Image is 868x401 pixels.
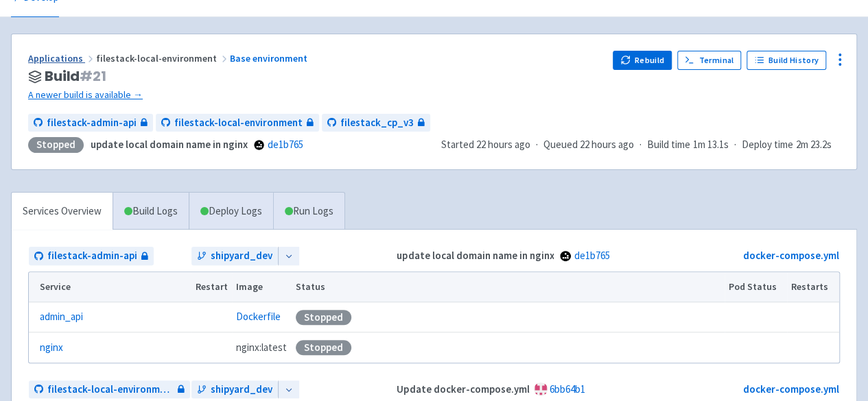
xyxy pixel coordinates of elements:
[29,272,191,302] th: Service
[174,115,303,131] span: filestack-local-environment
[725,272,787,302] th: Pod Status
[743,382,839,396] a: docker-compose.yml
[191,380,278,399] a: shipyard_dev
[322,114,430,132] a: filestack_cp_v3
[156,114,319,132] a: filestack-local-environment
[28,137,84,153] div: Stopped
[191,272,232,302] th: Restart
[29,380,190,399] a: filestack-local-environment
[211,382,272,398] span: shipyard_dev
[268,138,303,151] a: de1b765
[441,137,840,153] div: · · ·
[441,138,530,151] span: Started
[28,87,602,103] a: A newer build is available →
[397,382,529,396] strong: Update docker-compose.yml
[45,69,106,84] span: Build
[743,249,839,262] a: docker-compose.yml
[613,51,672,70] button: Rebuild
[787,272,839,302] th: Restarts
[236,340,287,356] span: nginx:latest
[28,114,153,132] a: filestack-admin-api
[232,272,292,302] th: Image
[397,249,554,262] strong: update local domain name in nginx
[550,382,585,396] a: 6bb64b1
[292,272,725,302] th: Status
[647,137,690,153] span: Build time
[47,248,137,264] span: filestack-admin-api
[476,138,530,151] time: 22 hours ago
[230,52,309,64] a: Base environment
[693,137,729,153] span: 1m 13.1s
[189,193,273,230] a: Deploy Logs
[80,66,106,86] span: # 21
[211,248,272,264] span: shipyard_dev
[273,193,344,230] a: Run Logs
[40,340,63,356] a: nginx
[677,51,741,70] a: Terminal
[236,310,281,323] a: Dockerfile
[40,309,83,325] a: admin_api
[574,249,610,262] a: de1b765
[796,137,832,153] span: 2m 23.2s
[742,137,793,153] span: Deploy time
[191,247,278,265] a: shipyard_dev
[543,138,634,151] span: Queued
[747,51,826,70] a: Build History
[47,382,174,398] span: filestack-local-environment
[580,138,634,151] time: 22 hours ago
[47,115,137,131] span: filestack-admin-api
[28,52,96,64] a: Applications
[296,310,351,325] div: Stopped
[96,52,230,64] span: filestack-local-environment
[340,115,414,131] span: filestack_cp_v3
[113,193,189,230] a: Build Logs
[29,247,154,265] a: filestack-admin-api
[296,340,351,355] div: Stopped
[91,138,248,151] strong: update local domain name in nginx
[12,193,113,230] a: Services Overview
